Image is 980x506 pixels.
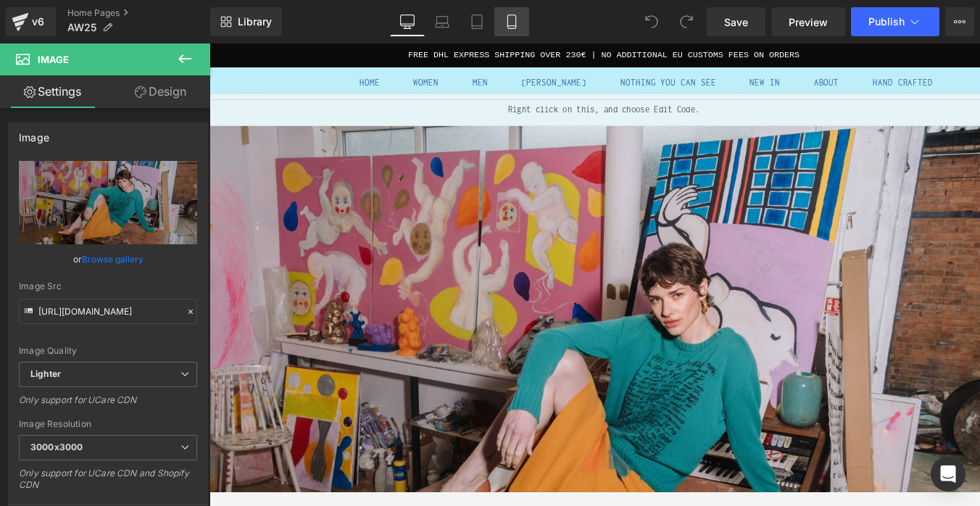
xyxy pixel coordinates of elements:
[221,7,657,18] span: FREE DHL EXPRESS SHIPPING OVER 230€ | NO ADDITIONAL EU CUSTOMS FEES ON ORDERS
[637,7,666,36] button: Undo
[210,7,282,36] a: New Library
[328,35,438,54] a: [PERSON_NAME]
[19,281,197,291] div: Image Src
[771,7,845,36] a: Preview
[19,123,49,144] div: Image
[789,14,828,30] span: Preview
[38,54,69,65] span: Image
[67,7,210,19] a: Home Pages
[425,7,460,36] a: Laptop
[19,346,197,356] div: Image Quality
[672,7,701,36] button: Redo
[390,7,425,36] a: Desktop
[30,368,61,379] b: Lighter
[6,7,56,36] a: v6
[582,35,653,54] a: NEW IN
[653,35,719,54] a: ABOUT
[724,14,748,30] span: Save
[719,35,823,54] a: HAND CRAFTED
[19,252,197,267] div: or
[82,246,144,272] a: Browse gallery
[19,299,197,324] input: Link
[67,22,96,33] span: AW25
[439,35,582,54] a: NOTHING YOU CAN SEE
[208,35,274,54] a: WOMEN
[19,468,197,500] div: Only support for UCare CDN and Shopify CDN
[148,35,208,54] a: HOME
[494,7,529,36] a: Mobile
[108,75,213,108] a: Design
[29,12,47,31] div: v6
[19,394,197,415] div: Only support for UCare CDN
[238,15,272,28] span: Library
[868,16,905,28] span: Publish
[19,419,197,429] div: Image Resolution
[851,7,939,36] button: Publish
[30,441,83,452] b: 3000x3000
[460,7,494,36] a: Tablet
[945,7,974,36] button: More
[273,35,328,54] a: MEN
[931,457,966,492] div: Open Intercom Messenger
